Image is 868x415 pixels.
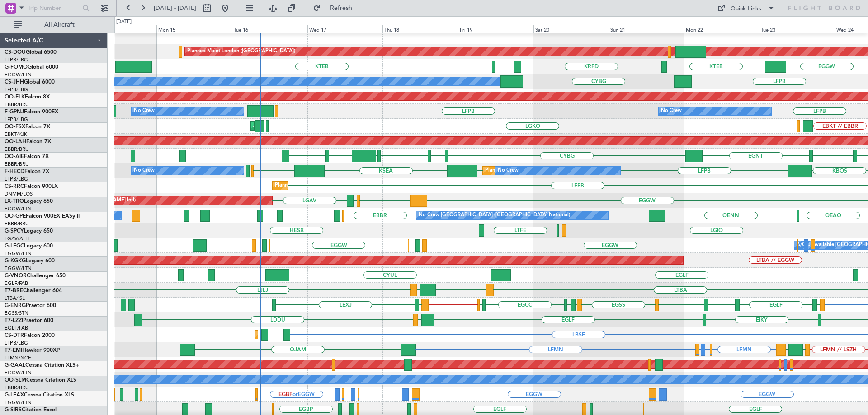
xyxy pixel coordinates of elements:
[28,1,80,15] input: Trip Number
[5,392,24,398] span: G-LEAX
[309,1,363,15] button: Refresh
[5,184,58,189] a: CS-RRCFalcon 900LX
[5,318,23,323] span: T7-LZZI
[5,124,50,130] a: OO-FSXFalcon 7X
[5,176,28,182] a: LFPB/LBG
[5,348,60,353] a: T7-EMIHawker 900XP
[5,303,26,308] span: G-ENRG
[5,124,25,130] span: OO-FSX
[134,164,155,177] div: No Crew
[116,18,132,26] div: [DATE]
[5,333,24,338] span: CS-DTR
[5,318,53,323] a: T7-LZZIPraetor 600
[5,325,28,331] a: EGLF/FAB
[759,25,835,33] div: Tue 23
[5,169,49,174] a: F-HECDFalcon 7X
[5,273,66,279] a: G-VNORChallenger 650
[5,94,50,100] a: OO-ELKFalcon 8X
[5,378,26,383] span: OO-SLM
[5,273,27,279] span: G-VNOR
[5,333,55,338] a: CS-DTRFalcon 2000
[258,328,304,341] div: Planned Maint Sofia
[498,164,519,177] div: No Crew
[5,139,51,145] a: OO-LAHFalcon 7X
[5,65,28,70] span: G-FOMO
[5,65,58,70] a: G-FOMOGlobal 6000
[5,295,25,302] a: LTBA/ISL
[661,104,682,118] div: No Crew
[5,303,56,308] a: G-ENRGPraetor 600
[156,25,232,33] div: Mon 15
[5,243,24,249] span: G-LEGC
[5,199,53,204] a: LX-TROLegacy 650
[5,340,28,346] a: LFPB/LBG
[5,50,57,55] a: CS-DOUGlobal 6500
[275,179,417,192] div: Planned Maint [GEOGRAPHIC_DATA] ([GEOGRAPHIC_DATA])
[5,79,24,85] span: CS-JHH
[485,164,627,177] div: Planned Maint [GEOGRAPHIC_DATA] ([GEOGRAPHIC_DATA])
[232,25,307,33] div: Tue 16
[5,109,24,115] span: F-GPNJ
[5,228,53,234] a: G-SPCYLegacy 650
[609,25,684,33] div: Sun 21
[382,25,458,33] div: Thu 18
[5,154,49,159] a: OO-AIEFalcon 7X
[5,369,32,376] a: EGGW/LTN
[5,288,23,294] span: T7-BRE
[419,209,570,222] div: No Crew [GEOGRAPHIC_DATA] ([GEOGRAPHIC_DATA] National)
[5,50,26,55] span: CS-DOU
[533,25,609,33] div: Sat 20
[5,407,57,413] a: G-SIRSCitation Excel
[5,146,29,153] a: EBBR/BRU
[24,22,95,28] span: All Aircraft
[10,18,98,32] button: All Aircraft
[5,191,33,197] a: DNMM/LOS
[5,250,32,257] a: EGGW/LTN
[5,363,25,368] span: G-GAAL
[5,205,32,212] a: EGGW/LTN
[5,169,24,174] span: F-HECD
[307,25,383,33] div: Wed 17
[731,5,761,14] div: Quick Links
[322,5,360,11] span: Refresh
[5,214,26,219] span: OO-GPE
[5,109,58,115] a: F-GPNJFalcon 900EX
[5,101,29,108] a: EBBR/BRU
[5,235,29,242] a: LGAV/ATH
[5,56,28,63] a: LFPB/LBG
[5,154,24,159] span: OO-AIE
[81,25,157,33] div: Sun 14
[5,280,28,287] a: EGLF/FAB
[5,392,74,398] a: G-LEAXCessna Citation XLS
[5,79,55,85] a: CS-JHHGlobal 6000
[5,220,29,227] a: EBBR/BRU
[5,399,32,406] a: EGGW/LTN
[5,354,31,361] a: LFMN/NCE
[5,139,26,145] span: OO-LAH
[5,288,62,294] a: T7-BREChallenger 604
[5,86,28,93] a: LFPB/LBG
[5,363,79,368] a: G-GAALCessna Citation XLS+
[5,258,55,264] a: G-KGKGLegacy 600
[5,131,27,138] a: EBKT/KJK
[5,407,22,413] span: G-SIRS
[5,116,28,123] a: LFPB/LBG
[458,25,533,33] div: Fri 19
[5,378,76,383] a: OO-SLMCessna Citation XLS
[5,214,80,219] a: OO-GPEFalcon 900EX EASy II
[684,25,759,33] div: Mon 22
[5,310,28,317] a: EGSS/STN
[5,258,26,264] span: G-KGKG
[187,45,295,58] div: Planned Maint London ([GEOGRAPHIC_DATA])
[5,184,24,189] span: CS-RRC
[5,348,22,353] span: T7-EMI
[712,1,779,15] button: Quick Links
[134,104,155,118] div: No Crew
[5,265,32,272] a: EGGW/LTN
[5,228,24,234] span: G-SPCY
[5,243,53,249] a: G-LEGCLegacy 600
[5,199,24,204] span: LX-TRO
[5,94,25,100] span: OO-ELK
[5,384,29,391] a: EBBR/BRU
[5,71,32,78] a: EGGW/LTN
